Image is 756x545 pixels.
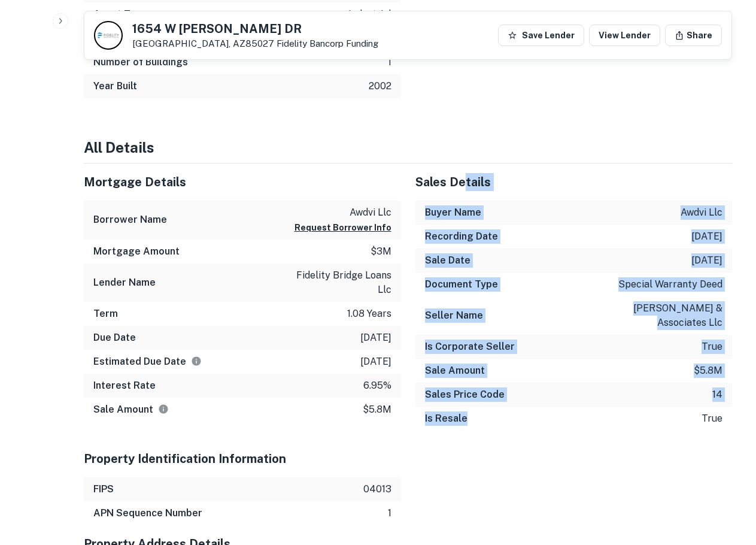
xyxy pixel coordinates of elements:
[425,253,470,268] h6: Sale Date
[93,213,167,227] h6: Borrower Name
[498,25,584,46] button: Save Lender
[84,137,732,158] h4: All Details
[425,411,467,426] h6: Is Resale
[425,308,483,323] h6: Seller Name
[691,229,722,244] p: [DATE]
[363,482,391,496] p: 04013
[93,331,136,345] h6: Due Date
[425,229,498,244] h6: Recording Date
[694,364,722,378] p: $5.8m
[363,402,391,417] p: $5.8m
[347,307,391,321] p: 1.08 years
[348,7,391,22] p: industrial
[425,277,498,292] h6: Document Type
[589,25,660,46] a: View Lender
[691,253,722,268] p: [DATE]
[84,450,401,468] h5: Property Identification Information
[93,7,147,22] h6: Asset Type
[277,38,378,49] a: Fidelity Bancorp Funding
[158,404,169,414] svg: The values displayed on the website are for informational purposes only and may be reported incor...
[371,244,391,259] p: $3m
[93,402,169,417] h6: Sale Amount
[369,79,391,93] p: 2002
[93,55,188,69] h6: Number of Buildings
[284,268,391,297] p: fidelity bridge loans llc
[425,387,505,402] h6: Sales Price Code
[415,173,733,191] h5: Sales Details
[132,23,378,35] h5: 1654 W [PERSON_NAME] DR
[360,331,391,345] p: [DATE]
[294,205,391,220] p: awdvi llc
[191,356,202,367] svg: Estimate is based on a standard schedule for this type of loan.
[93,244,180,259] h6: Mortgage Amount
[425,364,485,378] h6: Sale Amount
[702,340,722,354] p: true
[615,301,722,330] p: [PERSON_NAME] & associates llc
[93,79,137,93] h6: Year Built
[93,307,118,321] h6: Term
[712,387,722,402] p: 14
[388,506,391,520] p: 1
[618,277,722,292] p: special warranty deed
[132,38,378,49] p: [GEOGRAPHIC_DATA], AZ85027
[388,55,391,69] p: 1
[702,411,722,426] p: true
[360,355,391,369] p: [DATE]
[696,449,756,507] iframe: Chat Widget
[93,275,156,290] h6: Lender Name
[425,205,481,220] h6: Buyer Name
[93,482,114,496] h6: FIPS
[363,379,391,393] p: 6.95%
[84,173,401,191] h5: Mortgage Details
[294,220,391,235] button: Request Borrower Info
[93,355,202,369] h6: Estimated Due Date
[93,379,156,393] h6: Interest Rate
[425,340,515,354] h6: Is Corporate Seller
[93,506,202,520] h6: APN Sequence Number
[681,205,722,220] p: awdvi llc
[665,25,722,46] button: Share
